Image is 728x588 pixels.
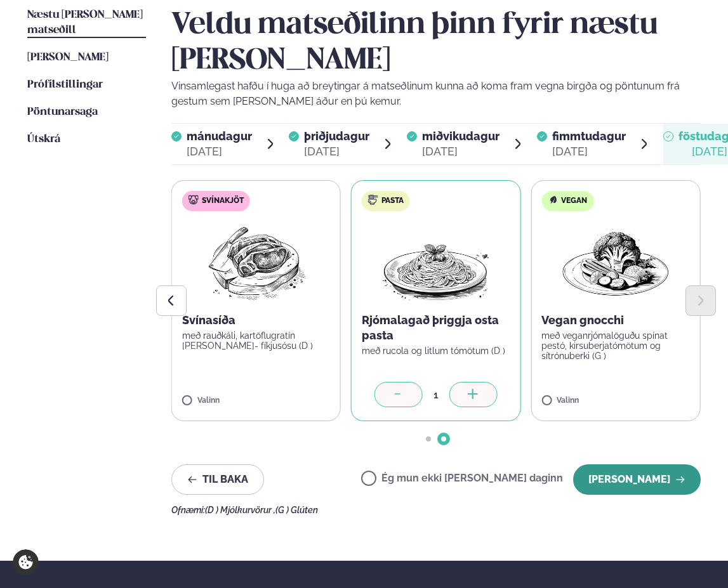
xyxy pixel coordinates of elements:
span: Vegan [561,196,587,206]
img: Spagetti.png [380,221,492,303]
span: Svínakjöt [202,196,244,206]
span: þriðjudagur [304,129,369,143]
div: 1 [423,388,449,402]
p: með veganrjómalöguðu spínat pestó, kirsuberjatómötum og sítrónuberki (G ) [541,330,689,361]
span: (D ) Mjólkurvörur , [205,505,275,515]
span: Pöntunarsaga [27,107,98,117]
a: Næstu [PERSON_NAME] matseðill [27,8,146,38]
h2: Veldu matseðilinn þinn fyrir næstu [PERSON_NAME] [171,8,701,79]
div: [DATE] [187,144,252,159]
img: pork.svg [189,195,199,205]
p: Rjómalagað þriggja osta pasta [362,313,510,343]
a: Cookie settings [13,549,39,575]
span: Go to slide 2 [441,436,446,441]
span: (G ) Glúten [275,505,318,515]
span: fimmtudagur [552,129,626,143]
a: Útskrá [27,132,60,147]
a: [PERSON_NAME] [27,50,109,65]
a: Pöntunarsaga [27,105,98,120]
div: Ofnæmi: [171,505,701,515]
p: með rauðkáli, kartöflugratín [PERSON_NAME]- fíkjusósu (D ) [182,330,330,351]
span: Útskrá [27,134,60,145]
span: Næstu [PERSON_NAME] matseðill [27,10,143,36]
span: miðvikudagur [422,129,500,143]
img: Vegan.png [560,221,672,303]
span: Prófílstillingar [27,79,103,90]
button: Previous slide [156,285,187,316]
p: með rucola og litlum tómötum (D ) [362,346,510,356]
p: Vegan gnocchi [541,313,689,328]
div: [DATE] [304,144,369,159]
button: Til baka [171,464,264,495]
img: Vegan.svg [548,195,558,205]
button: [PERSON_NAME] [573,464,701,495]
a: Prófílstillingar [27,77,103,93]
span: Pasta [381,196,404,206]
img: Pork-Meat.png [200,221,312,303]
p: Svínasíða [182,313,330,328]
div: [DATE] [552,144,626,159]
span: [PERSON_NAME] [27,52,109,63]
span: mánudagur [187,129,252,143]
p: Vinsamlegast hafðu í huga að breytingar á matseðlinum kunna að koma fram vegna birgða og pöntunum... [171,79,701,109]
div: [DATE] [422,144,500,159]
button: Next slide [685,285,716,316]
span: Go to slide 1 [426,436,431,441]
img: pasta.svg [368,195,378,205]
